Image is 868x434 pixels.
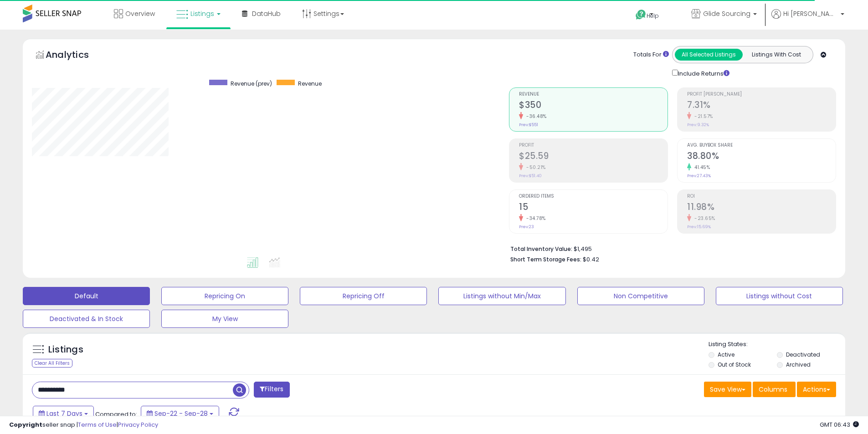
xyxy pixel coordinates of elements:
[23,287,150,305] button: Default
[687,224,711,230] small: Prev: 15.69%
[32,359,72,368] div: Clear All Filters
[161,310,288,328] button: My View
[46,409,82,418] span: Last 7 Days
[231,80,272,87] span: Revenue (prev)
[161,287,288,305] button: Repricing On
[254,382,289,398] button: Filters
[633,51,669,59] div: Totals For
[797,382,836,397] button: Actions
[23,310,150,328] button: Deactivated & In Stock
[687,194,836,199] span: ROI
[300,287,427,305] button: Repricing Off
[46,48,107,63] h5: Analytics
[718,351,734,358] label: Active
[718,361,751,368] label: Out of Stock
[783,9,838,18] span: Hi [PERSON_NAME]
[9,420,42,429] strong: Copyright
[716,287,843,305] button: Listings without Cost
[48,343,83,356] h5: Listings
[704,382,751,397] button: Save View
[438,287,565,305] button: Listings without Min/Max
[753,382,796,397] button: Columns
[687,202,836,214] h2: 11.98%
[687,151,836,163] h2: 38.80%
[519,194,668,199] span: Ordered Items
[125,9,155,18] span: Overview
[771,9,844,30] a: Hi [PERSON_NAME]
[510,243,829,254] li: $1,495
[687,122,709,128] small: Prev: 9.32%
[519,151,668,163] h2: $25.59
[519,173,542,179] small: Prev: $51.40
[519,92,668,97] span: Revenue
[709,340,845,349] p: Listing States:
[691,113,713,120] small: -21.57%
[786,361,811,368] label: Archived
[519,143,668,148] span: Profit
[583,255,599,264] span: $0.42
[252,9,281,18] span: DataHub
[523,164,546,171] small: -50.21%
[687,92,836,97] span: Profit [PERSON_NAME]
[519,122,538,128] small: Prev: $551
[647,12,659,20] span: Help
[519,100,668,112] h2: $350
[523,215,546,222] small: -34.78%
[703,9,750,18] span: Glide Sourcing
[820,420,859,429] span: 2025-10-6 06:43 GMT
[577,287,704,305] button: Non Competitive
[635,9,647,20] i: Get Help
[298,80,322,87] span: Revenue
[687,173,711,179] small: Prev: 27.43%
[675,49,743,61] button: All Selected Listings
[523,113,547,120] small: -36.48%
[118,420,158,429] a: Privacy Policy
[141,406,219,421] button: Sep-22 - Sep-28
[33,406,94,421] button: Last 7 Days
[510,245,572,253] b: Total Inventory Value:
[519,224,534,230] small: Prev: 23
[95,410,137,419] span: Compared to:
[628,2,677,30] a: Help
[665,68,740,78] div: Include Returns
[786,351,820,358] label: Deactivated
[154,409,208,418] span: Sep-22 - Sep-28
[687,143,836,148] span: Avg. Buybox Share
[691,215,715,222] small: -23.65%
[9,421,158,429] div: seller snap | |
[759,385,787,394] span: Columns
[742,49,810,61] button: Listings With Cost
[519,202,668,214] h2: 15
[510,255,581,263] b: Short Term Storage Fees:
[691,164,710,171] small: 41.45%
[687,100,836,112] h2: 7.31%
[190,9,214,18] span: Listings
[78,420,117,429] a: Terms of Use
